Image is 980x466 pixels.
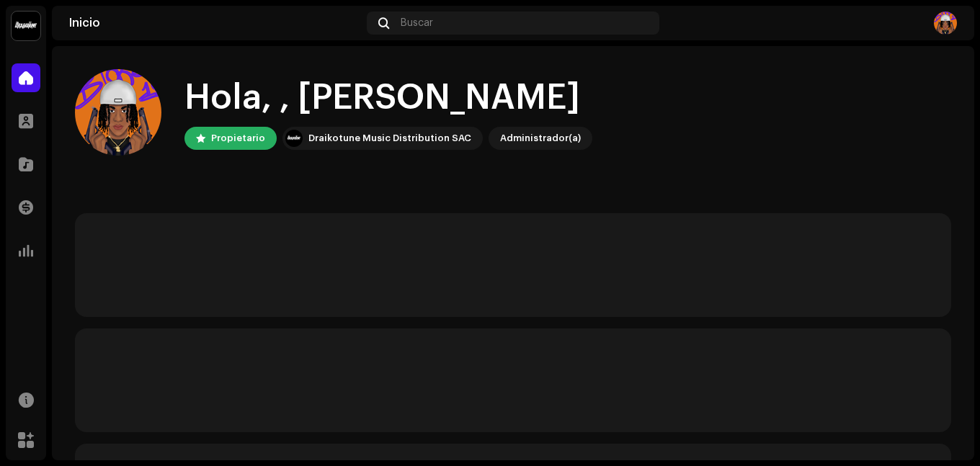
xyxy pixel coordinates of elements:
div: Propietario [211,130,265,147]
img: 10370c6a-d0e2-4592-b8a2-38f444b0ca44 [12,12,40,40]
div: Draikotune Music Distribution SAC [308,130,471,147]
img: 10370c6a-d0e2-4592-b8a2-38f444b0ca44 [285,130,303,147]
img: a2905a8f-aecf-479a-b9b1-f4770a1439b9 [75,69,161,156]
div: Hola, , [PERSON_NAME] [184,75,592,121]
img: a2905a8f-aecf-479a-b9b1-f4770a1439b9 [934,12,957,35]
div: Inicio [69,17,361,29]
span: Buscar [401,17,433,29]
div: Administrador(a) [500,130,581,147]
